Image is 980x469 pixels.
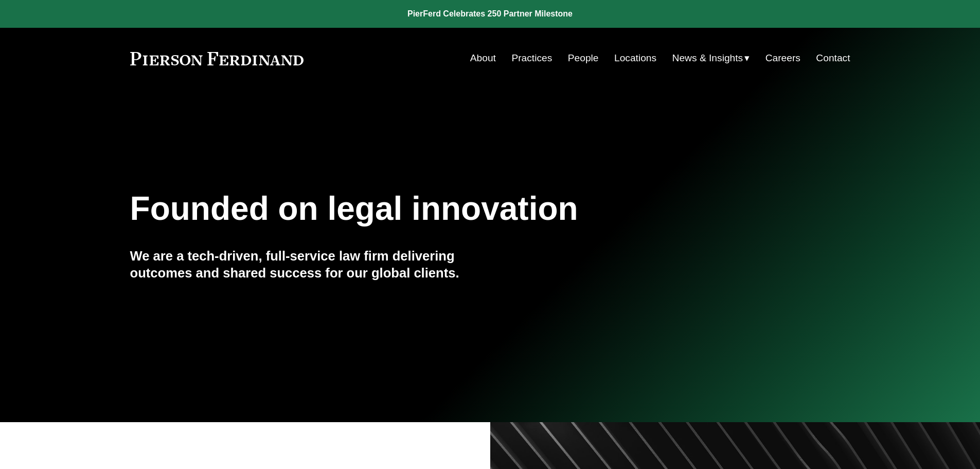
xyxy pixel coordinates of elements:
a: About [470,48,496,68]
span: News & Insights [672,49,743,67]
a: folder dropdown [672,48,750,68]
h1: Founded on legal innovation [130,190,730,228]
a: Practices [511,48,552,68]
a: Careers [765,48,800,68]
h4: We are a tech-driven, full-service law firm delivering outcomes and shared success for our global... [130,248,490,281]
a: Locations [614,48,656,68]
a: People [568,48,599,68]
a: Contact [816,48,850,68]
